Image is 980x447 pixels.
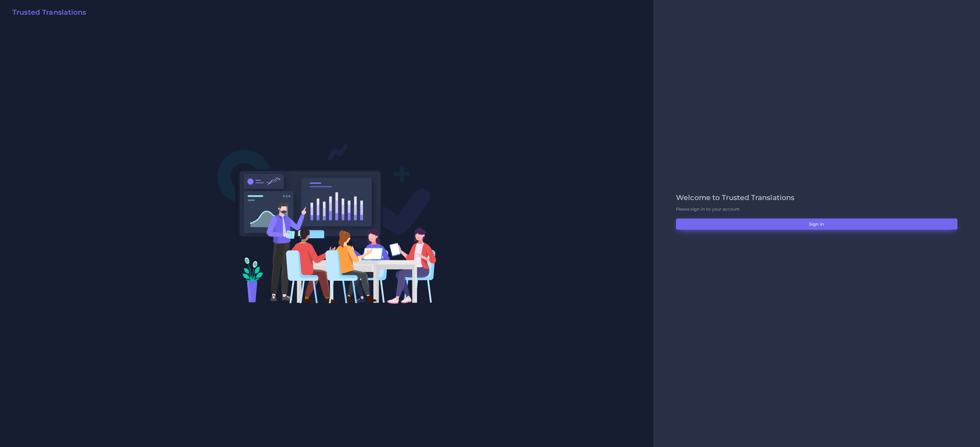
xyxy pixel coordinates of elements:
[676,219,957,230] button: Sign in
[12,8,86,17] h2: Trusted Translations
[676,194,957,202] h2: Welcome to Trusted Translations
[676,206,957,212] p: Please sign-in to your account
[8,8,86,19] a: Trusted Translations
[217,143,437,304] img: Login V2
